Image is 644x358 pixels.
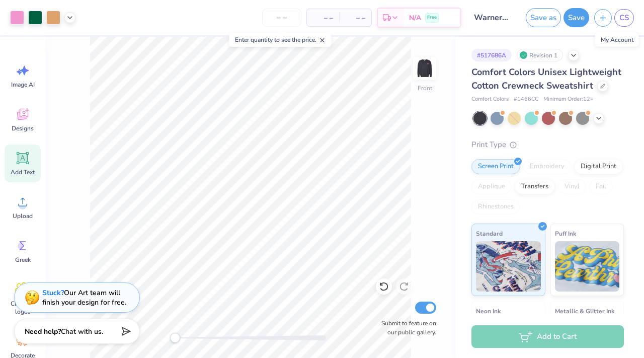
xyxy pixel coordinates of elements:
img: Standard [476,241,541,292]
strong: Need help? [25,327,61,336]
div: # 517686A [471,49,512,61]
span: Standard [476,228,503,239]
strong: Stuck? [42,288,64,298]
span: Clipart & logos [6,300,39,316]
span: – – [313,13,333,23]
div: Screen Print [471,159,520,174]
span: Neon Ink [476,306,501,316]
span: Add Text [11,168,35,176]
span: # 1466CC [514,95,538,104]
div: Print Type [471,139,624,151]
span: Free [427,14,437,21]
span: Metallic & Glitter Ink [555,306,614,316]
div: Front [418,84,432,93]
div: Enter quantity to see the price. [229,33,332,47]
span: Comfort Colors Unisex Lightweight Cotton Crewneck Sweatshirt [471,66,621,92]
span: – – [345,13,365,23]
span: Chat with us. [61,327,103,336]
div: Foil [589,179,613,194]
span: CS [619,12,629,24]
span: Puff Ink [555,228,576,239]
button: Save as [526,8,561,27]
div: Accessibility label [170,333,180,343]
span: Greek [15,256,31,264]
a: CS [614,9,634,27]
div: Digital Print [574,159,623,174]
span: Designs [12,124,34,132]
div: Embroidery [523,159,571,174]
div: Revision 1 [517,49,563,61]
span: Upload [13,212,33,220]
img: Puff Ink [555,241,620,292]
input: – – [262,9,301,27]
span: N/A [409,13,421,23]
div: Rhinestones [471,199,520,214]
div: Vinyl [558,179,586,194]
span: Minimum Order: 12 + [543,95,594,104]
span: Comfort Colors [471,95,509,104]
div: My Account [595,33,639,47]
label: Submit to feature on our public gallery. [376,319,436,337]
div: Our Art team will finish your design for free. [42,288,126,307]
div: Transfers [515,179,555,194]
input: Untitled Design [466,8,516,28]
img: Front [415,58,435,79]
button: Save [563,8,589,27]
span: Image AI [11,81,35,89]
div: Applique [471,179,512,194]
